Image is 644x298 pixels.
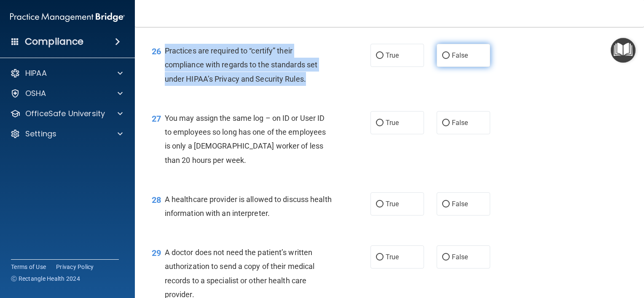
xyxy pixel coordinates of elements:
[452,51,468,59] span: False
[386,119,399,127] span: True
[386,200,399,208] span: True
[10,109,123,119] a: OfficeSafe University
[386,51,399,59] span: True
[25,68,47,78] p: HIPAA
[452,253,468,261] span: False
[165,195,332,218] span: A healthcare provider is allowed to discuss health information with an interpreter.
[56,263,94,271] a: Privacy Policy
[152,46,161,56] span: 26
[152,195,161,205] span: 28
[25,109,105,119] p: OfficeSafe University
[11,274,80,283] span: Ⓒ Rectangle Health 2024
[10,68,123,78] a: HIPAA
[376,120,384,126] input: True
[611,38,636,63] button: Open Resource Center
[442,254,450,261] input: False
[152,114,161,124] span: 27
[376,201,384,208] input: True
[442,201,450,208] input: False
[442,120,450,126] input: False
[10,9,125,26] img: PMB logo
[165,114,326,165] span: You may assign the same log – on ID or User ID to employees so long has one of the employees is o...
[376,254,384,261] input: True
[376,53,384,59] input: True
[602,253,634,285] iframe: Drift Widget Chat Controller
[452,200,468,208] span: False
[10,129,123,139] a: Settings
[25,36,83,48] h4: Compliance
[442,53,450,59] input: False
[25,129,56,139] p: Settings
[452,119,468,127] span: False
[165,46,317,83] span: Practices are required to “certify” their compliance with regards to the standards set under HIPA...
[386,253,399,261] span: True
[152,248,161,258] span: 29
[11,263,46,271] a: Terms of Use
[25,88,46,98] p: OSHA
[10,88,123,98] a: OSHA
